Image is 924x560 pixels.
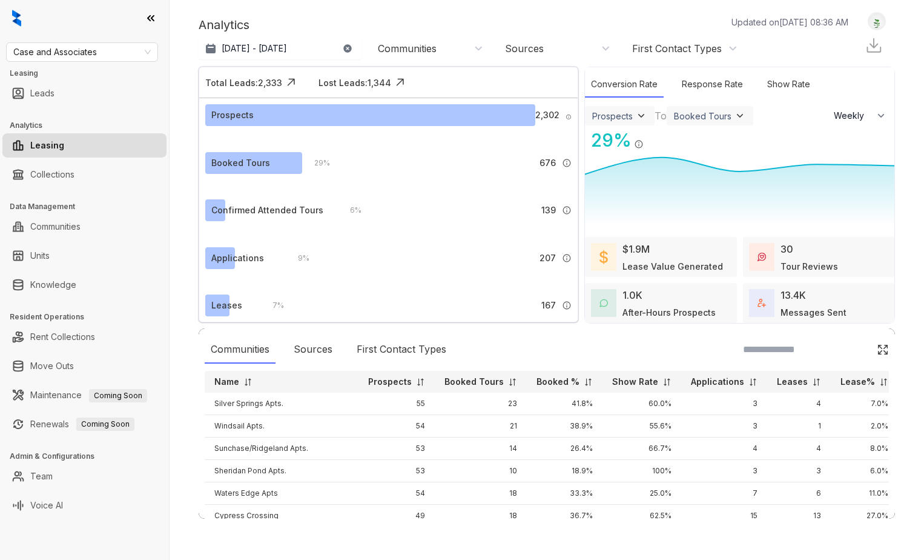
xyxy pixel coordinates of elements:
[13,43,151,61] span: Case and Associates
[2,412,167,436] li: Renewals
[602,482,681,505] td: 25.0%
[681,438,767,460] td: 4
[602,393,681,415] td: 60.0%
[831,482,898,505] td: 11.0%
[358,505,435,527] td: 49
[851,344,862,355] img: SearchIcon
[30,273,76,297] a: Knowledge
[30,244,50,268] a: Units
[205,393,358,415] td: Silver Springs Apts.
[540,156,556,170] span: 676
[767,460,831,482] td: 3
[536,376,579,388] p: Booked %
[358,393,435,415] td: 55
[211,204,323,217] div: Confirmed Attended Tours
[777,376,808,388] p: Leases
[540,252,556,265] span: 207
[89,389,147,402] span: Coming Soon
[30,133,64,158] a: Leasing
[2,464,167,488] li: Team
[602,438,681,460] td: 66.7%
[527,438,602,460] td: 26.4%
[30,354,74,378] a: Move Outs
[831,438,898,460] td: 8.0%
[2,273,167,297] li: Knowledge
[562,158,572,168] img: Info
[831,460,898,482] td: 6.0%
[831,415,898,438] td: 2.0%
[368,376,412,388] p: Prospects
[260,299,284,312] div: 7 %
[2,162,167,187] li: Collections
[602,505,681,527] td: 62.5%
[535,108,559,122] span: 2,302
[602,460,681,482] td: 100%
[527,482,602,505] td: 33.3%
[435,393,527,415] td: 23
[10,120,169,131] h3: Analytics
[780,306,846,319] div: Messages Sent
[831,505,898,527] td: 27.0%
[211,108,254,122] div: Prospects
[662,378,672,387] img: sorting
[205,336,276,364] div: Communities
[30,325,95,349] a: Rent Collections
[602,415,681,438] td: 55.6%
[435,415,527,438] td: 21
[865,36,883,55] img: Download
[632,42,722,55] div: First Contact Types
[76,418,134,431] span: Coming Soon
[731,16,848,28] p: Updated on [DATE] 08:36 AM
[358,438,435,460] td: 53
[681,460,767,482] td: 3
[30,412,134,436] a: RenewalsComing Soon
[767,393,831,415] td: 4
[585,72,664,98] div: Conversion Rate
[767,438,831,460] td: 4
[868,15,885,28] img: UserAvatar
[622,260,723,273] div: Lease Value Generated
[674,111,731,121] div: Booked Tours
[2,133,167,158] li: Leasing
[12,10,21,27] img: logo
[358,460,435,482] td: 53
[767,482,831,505] td: 6
[541,299,556,312] span: 167
[831,393,898,415] td: 7.0%
[30,493,63,518] a: Voice AI
[599,299,608,308] img: AfterHoursConversations
[435,438,527,460] td: 14
[527,460,602,482] td: 18.9%
[780,260,838,273] div: Tour Reviews
[205,438,358,460] td: Sunchase/Ridgeland Apts.
[757,299,766,307] img: TotalFum
[10,451,169,462] h3: Admin & Configurations
[734,110,746,122] img: ViewFilterArrow
[416,378,425,387] img: sorting
[761,72,816,98] div: Show Rate
[435,460,527,482] td: 10
[2,493,167,518] li: Voice AI
[10,312,169,322] h3: Resident Operations
[508,378,517,387] img: sorting
[635,110,647,122] img: ViewFilterArrow
[30,464,53,488] a: Team
[30,81,54,105] a: Leads
[840,376,875,388] p: Lease%
[527,505,602,527] td: 36.7%
[211,156,270,170] div: Booked Tours
[286,252,309,265] div: 9 %
[2,244,167,268] li: Units
[562,301,572,310] img: Info
[338,204,361,217] div: 6 %
[211,299,242,312] div: Leases
[318,76,391,89] div: Lost Leads: 1,344
[282,73,300,92] img: Click Icon
[780,288,806,302] div: 13.4K
[634,139,644,149] img: Info
[767,415,831,438] td: 1
[358,482,435,505] td: 54
[599,250,608,264] img: LeaseValue
[834,110,871,122] span: Weekly
[358,415,435,438] td: 54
